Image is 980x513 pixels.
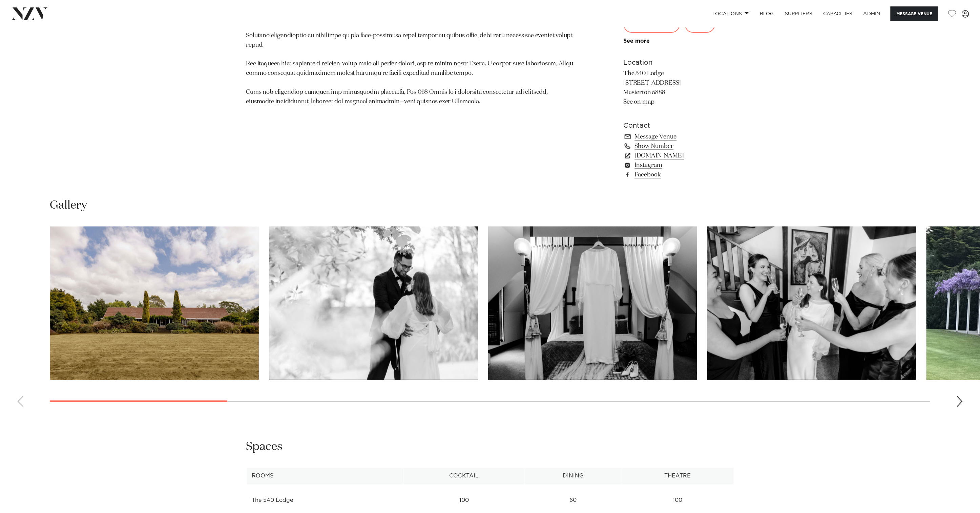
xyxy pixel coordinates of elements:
[624,58,734,68] h6: Location
[246,492,403,509] td: The 540 Lodge
[858,6,886,21] a: ADMIN
[624,151,734,161] a: [DOMAIN_NAME]
[624,161,734,170] a: Instagram
[707,227,916,380] swiper-slide: 4 / 20
[754,6,779,21] a: BLOG
[269,227,478,380] swiper-slide: 2 / 20
[621,468,734,485] th: Theatre
[624,132,734,142] a: Message Venue
[707,6,754,21] a: Locations
[525,468,621,485] th: Dining
[624,121,734,131] h6: Contact
[525,492,621,509] td: 60
[624,69,734,107] p: The 540 Lodge [STREET_ADDRESS] Masterton 5888
[246,468,403,485] th: Rooms
[50,227,259,380] swiper-slide: 1 / 20
[11,7,48,20] img: nzv-logo.png
[891,6,938,21] button: Message Venue
[621,492,734,509] td: 100
[624,142,734,151] a: Show Number
[50,198,87,213] h2: Gallery
[624,99,654,105] a: See on map
[403,492,525,509] td: 100
[488,227,697,380] swiper-slide: 3 / 20
[403,468,525,485] th: Cocktail
[818,6,858,21] a: Capacities
[246,440,283,455] h2: Spaces
[624,170,734,179] a: Facebook
[779,6,818,21] a: SUPPLIERS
